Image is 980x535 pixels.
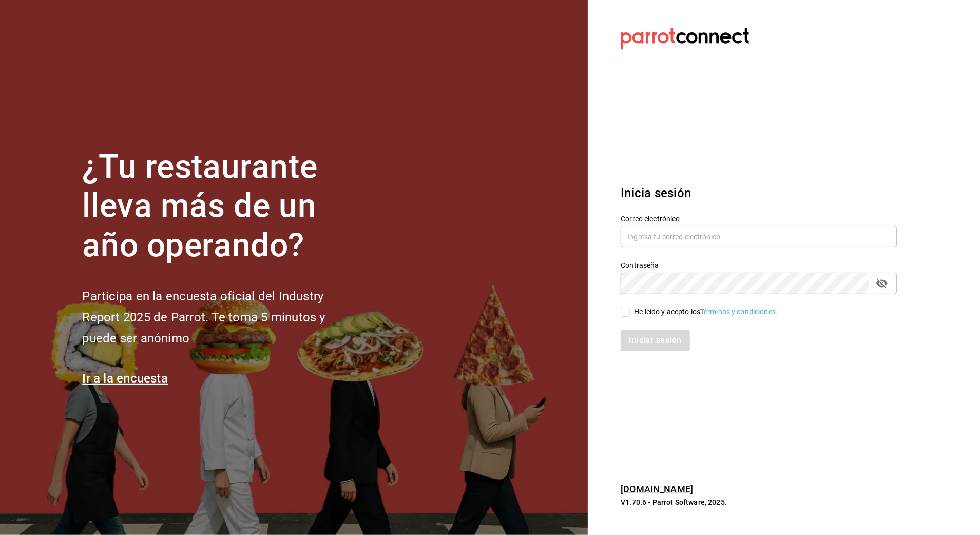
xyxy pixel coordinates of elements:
div: He leído y acepto los [634,307,778,317]
h2: Participa en la encuesta oficial del Industry Report 2025 de Parrot. Te toma 5 minutos y puede se... [82,286,359,349]
label: Correo electrónico [621,215,897,222]
label: Contraseña [621,262,897,269]
button: passwordField [873,275,891,292]
a: [DOMAIN_NAME] [621,484,693,494]
h1: ¿Tu restaurante lleva más de un año operando? [82,147,359,265]
input: Ingresa tu correo electrónico [621,226,897,247]
a: Ir a la encuesta [82,371,168,386]
a: Términos y condiciones. [700,308,778,316]
h3: Inicia sesión [621,184,897,202]
p: V1.70.6 - Parrot Software, 2025. [621,497,897,507]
